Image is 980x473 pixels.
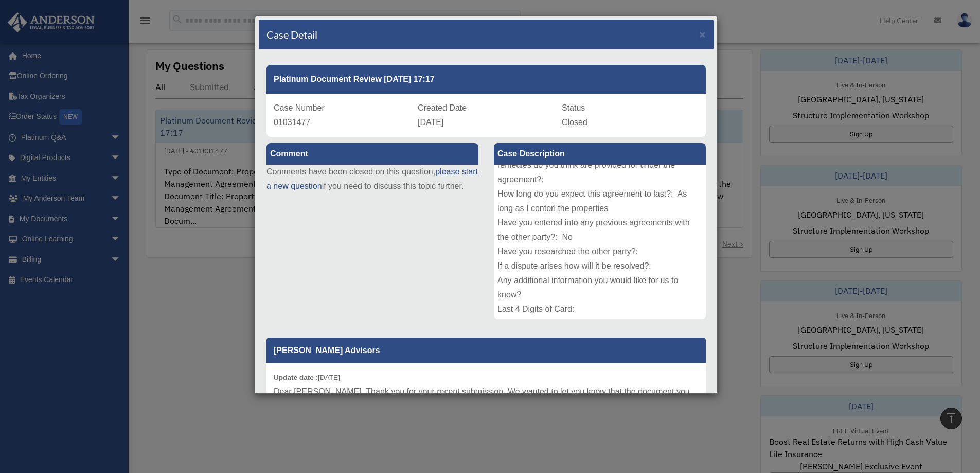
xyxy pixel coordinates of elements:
p: Comments have been closed on this question, if you need to discuss this topic further. [266,165,478,194]
label: Comment [266,143,478,165]
label: Case Description [494,143,706,165]
div: Type of Document: Property Management Agreement Document Title: Property Management Agreement Doc... [494,165,706,319]
span: Closed [562,118,587,127]
span: Case Number [274,103,325,112]
span: × [699,28,706,40]
a: please start a new question [266,167,478,190]
span: 01031477 [274,118,310,127]
p: [PERSON_NAME] Advisors [266,338,706,363]
span: Created Date [418,103,467,112]
span: [DATE] [418,118,443,127]
h4: Case Detail [266,27,317,42]
small: [DATE] [274,374,340,381]
b: Update date : [274,374,318,381]
div: Platinum Document Review [DATE] 17:17 [266,65,706,94]
span: Status [562,103,585,112]
button: Close [699,29,706,40]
